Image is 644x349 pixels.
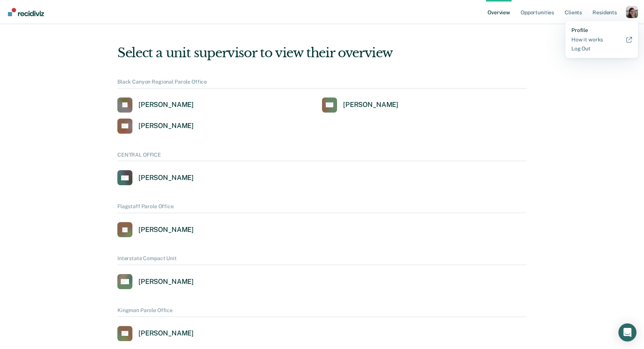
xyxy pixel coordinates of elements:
[117,45,527,61] div: Select a unit supervisor to view their overview
[117,307,527,317] div: Kingman Parole Office
[117,119,194,134] a: [PERSON_NAME]
[138,122,194,130] div: [PERSON_NAME]
[117,274,194,289] a: [PERSON_NAME]
[343,101,398,109] div: [PERSON_NAME]
[571,46,632,52] a: Log Out
[138,277,194,286] div: [PERSON_NAME]
[117,326,194,341] a: [PERSON_NAME]
[117,152,527,162] div: CENTRAL OFFICE
[618,323,636,341] div: Open Intercom Messenger
[117,98,194,113] a: [PERSON_NAME]
[117,79,527,88] div: Black Canyon Regional Parole Office
[117,255,527,265] div: Interstate Compact Unit
[322,98,398,113] a: [PERSON_NAME]
[138,226,194,234] div: [PERSON_NAME]
[571,27,632,34] a: Profile
[117,170,194,185] a: [PERSON_NAME]
[626,6,638,18] button: Profile dropdown button
[8,8,44,16] img: Recidiviz
[138,329,194,338] div: [PERSON_NAME]
[138,101,194,109] div: [PERSON_NAME]
[117,222,194,237] a: [PERSON_NAME]
[117,203,527,213] div: Flagstaff Parole Office
[571,37,632,43] a: How it works
[138,174,194,182] div: [PERSON_NAME]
